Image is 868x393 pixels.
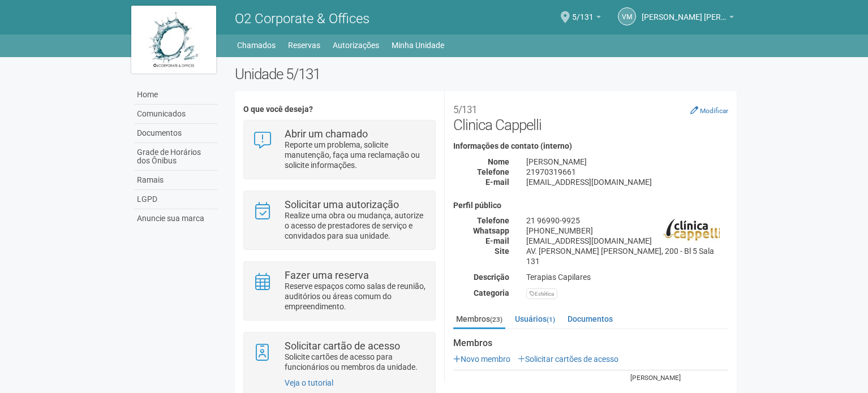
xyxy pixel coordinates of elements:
[252,200,426,241] a: Solicitar uma autorização Realize uma obra ou mudança, autorize o acesso de prestadores de serviç...
[237,37,276,53] a: Chamados
[474,273,509,282] strong: Descrição
[235,66,737,83] h2: Unidade 5/131
[518,226,737,236] div: [PHONE_NUMBER]
[285,340,400,352] strong: Solicitar cartão de acesso
[453,310,505,329] a: Membros(23)
[453,201,728,210] h4: Perfil público
[474,288,509,297] strong: Categoria
[572,2,594,21] span: 5/131
[477,216,509,225] strong: Telefone
[477,167,509,176] strong: Telefone
[285,378,333,387] a: Veja o tutorial
[235,11,369,27] span: O2 Corporate & Offices
[252,270,426,312] a: Fazer uma reserva Reserve espaços como salas de reunião, auditórios ou áreas comum do empreendime...
[512,310,558,327] a: Usuários(1)
[518,167,737,177] div: 21970319661
[663,201,720,258] img: business.png
[285,269,369,281] strong: Fazer uma reserva
[285,352,427,372] p: Solicite cartões de acesso para funcionários ou membros da unidade.
[565,310,616,327] a: Documentos
[642,14,734,23] a: [PERSON_NAME] [PERSON_NAME]
[252,341,426,372] a: Solicitar cartão de acesso Solicite cartões de acesso para funcionários ou membros da unidade.
[490,316,502,323] small: (23)
[526,288,557,299] div: Estética
[134,85,218,105] a: Home
[285,281,427,312] p: Reserve espaços como salas de reunião, auditórios ou áreas comum do empreendimento.
[134,105,218,124] a: Comunicados
[134,190,218,209] a: LGPD
[453,100,728,133] h2: Clinica Cappelli
[518,157,737,167] div: [PERSON_NAME]
[453,355,510,364] a: Novo membro
[333,37,379,53] a: Autorizações
[131,6,216,74] img: logo.jpg
[134,209,218,228] a: Anuncie sua marca
[252,129,426,170] a: Abrir um chamado Reporte um problema, solicite manutenção, faça uma reclamação ou solicite inform...
[690,106,728,115] a: Modificar
[700,107,728,115] small: Modificar
[642,2,727,21] span: victor matheus viana da costa
[285,210,427,241] p: Realize uma obra ou mudança, autorize o acesso de prestadores de serviço e convidados para sua un...
[518,355,618,364] a: Solicitar cartões de acesso
[288,37,320,53] a: Reservas
[134,124,218,143] a: Documentos
[485,236,509,245] strong: E-mail
[392,37,444,53] a: Minha Unidade
[285,198,399,210] strong: Solicitar uma autorização
[243,105,435,114] h4: O que você deseja?
[572,14,601,23] a: 5/131
[495,247,509,256] strong: Site
[518,272,737,282] div: Terapias Capilares
[453,104,477,115] small: 5/131
[488,157,509,166] strong: Nome
[518,236,737,246] div: [EMAIL_ADDRESS][DOMAIN_NAME]
[473,226,509,235] strong: Whatsapp
[518,215,737,226] div: 21 96990-9925
[547,316,555,323] small: (1)
[518,246,737,266] div: AV. [PERSON_NAME] [PERSON_NAME], 200 - Bl 5 Sala 131
[285,128,368,140] strong: Abrir um chamado
[285,140,427,170] p: Reporte um problema, solicite manutenção, faça uma reclamação ou solicite informações.
[618,7,636,25] a: vm
[453,338,728,348] strong: Membros
[134,171,218,190] a: Ramais
[518,177,737,187] div: [EMAIL_ADDRESS][DOMAIN_NAME]
[485,178,509,187] strong: E-mail
[134,143,218,171] a: Grade de Horários dos Ônibus
[453,142,728,150] h4: Informações de contato (interno)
